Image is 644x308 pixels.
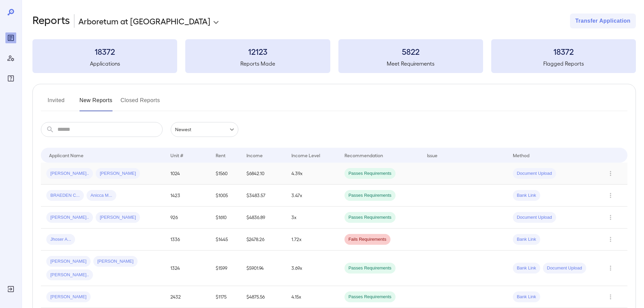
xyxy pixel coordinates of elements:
td: $1599 [210,251,241,286]
td: $1005 [210,185,241,207]
span: Fails Requirements [344,236,390,243]
div: Method [513,151,529,159]
span: Passes Requirements [344,170,396,177]
td: 3x [286,207,339,229]
button: Row Actions [605,190,616,201]
span: Bank Link [513,192,540,199]
div: FAQ [5,73,16,84]
button: Row Actions [605,212,616,223]
span: Bank Link [513,265,540,271]
h5: Flagged Reports [491,60,636,68]
span: Passes Requirements [344,265,396,271]
span: [PERSON_NAME].. [46,170,93,177]
button: New Reports [79,95,113,111]
div: Applicant Name [49,151,84,159]
td: 1.72x [286,229,339,251]
button: Row Actions [605,291,616,302]
span: Document Upload [513,214,556,221]
span: [PERSON_NAME].. [46,214,93,221]
div: Reports [5,32,16,43]
td: 2432 [165,286,210,308]
button: Row Actions [605,168,616,179]
div: Income Level [291,151,320,159]
td: $4836.89 [241,207,286,229]
td: $2478.26 [241,229,286,251]
h5: Meet Requirements [338,60,483,68]
span: BRAEDEN C... [46,192,84,199]
h2: Reports [32,14,70,28]
h5: Applications [32,60,177,68]
p: Arboretum at [GEOGRAPHIC_DATA] [78,16,210,26]
td: 1024 [165,163,210,185]
td: $3483.57 [241,185,286,207]
div: Manage Users [5,53,16,64]
td: 1324 [165,251,210,286]
td: 4.39x [286,163,339,185]
td: 4.15x [286,286,339,308]
td: $5901.94 [241,251,286,286]
span: Bank Link [513,294,540,300]
td: 1336 [165,229,210,251]
span: [PERSON_NAME] [96,214,140,221]
div: Unit # [170,151,183,159]
div: Income [246,151,263,159]
div: Rent [216,151,226,159]
h3: 18372 [491,46,636,57]
button: Invited [41,95,71,111]
div: Recommendation [344,151,383,159]
td: 1423 [165,185,210,207]
td: 926 [165,207,210,229]
span: Passes Requirements [344,192,396,199]
td: $1560 [210,163,241,185]
button: Row Actions [605,234,616,245]
div: Issue [427,151,438,159]
span: Jhoser A... [46,236,75,243]
div: Newest [171,122,238,137]
span: Passes Requirements [344,294,396,300]
td: 3.69x [286,251,339,286]
h3: 18372 [32,46,177,57]
h3: 5822 [338,46,483,57]
span: Passes Requirements [344,214,396,221]
td: $1610 [210,207,241,229]
h5: Reports Made [185,60,330,68]
td: $4875.56 [241,286,286,308]
td: $6842.10 [241,163,286,185]
td: 3.47x [286,185,339,207]
div: Log Out [5,284,16,294]
button: Transfer Application [570,14,636,28]
span: [PERSON_NAME] [46,258,91,265]
td: $1445 [210,229,241,251]
button: Closed Reports [121,95,160,111]
h3: 12123 [185,46,330,57]
span: [PERSON_NAME] [46,294,91,300]
button: Row Actions [605,263,616,274]
span: Bank Link [513,236,540,243]
span: [PERSON_NAME] [96,170,140,177]
span: Document Upload [513,170,556,177]
span: [PERSON_NAME].. [46,272,93,278]
span: Document Upload [543,265,586,271]
summary: 18372Applications12123Reports Made5822Meet Requirements18372Flagged Reports [32,39,636,73]
span: [PERSON_NAME] [93,258,138,265]
td: $1175 [210,286,241,308]
span: Anicca M... [87,192,116,199]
